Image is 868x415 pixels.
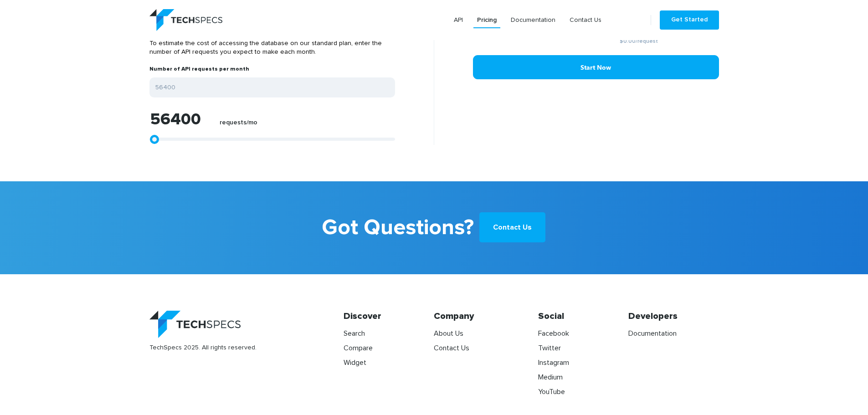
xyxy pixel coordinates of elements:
[149,66,249,77] label: Number of API requests per month
[538,344,561,352] a: Twitter
[149,9,222,31] img: logo
[344,311,434,324] h4: Discover
[434,344,469,352] a: Contact Us
[450,12,467,28] a: API
[538,311,628,324] h4: Social
[149,30,395,66] p: To estimate the cost of accessing the database on our standard plan, enter the number of API requ...
[507,12,559,28] a: Documentation
[620,39,636,44] a: $0.00
[434,330,463,337] a: About Us
[559,39,719,44] small: /request
[538,330,569,337] a: Facebook
[434,311,524,324] h4: Company
[322,209,474,247] b: Got Questions?
[566,12,605,28] a: Contact Us
[149,338,330,352] span: TechSpecs 2025. All rights reserved.
[473,55,719,79] a: Start Now
[538,374,563,381] a: Medium
[344,359,366,366] a: Widget
[660,10,719,30] a: Get Started
[344,344,373,352] a: Compare
[628,311,719,324] h4: Developers
[538,388,565,395] a: YouTube
[538,359,569,366] a: Instagram
[473,12,500,28] a: Pricing
[628,330,677,337] a: Documentation
[479,212,545,242] a: Contact Us
[149,77,395,97] input: Enter your expected number of API requests
[220,119,257,131] label: requests/mo
[344,330,365,337] a: Search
